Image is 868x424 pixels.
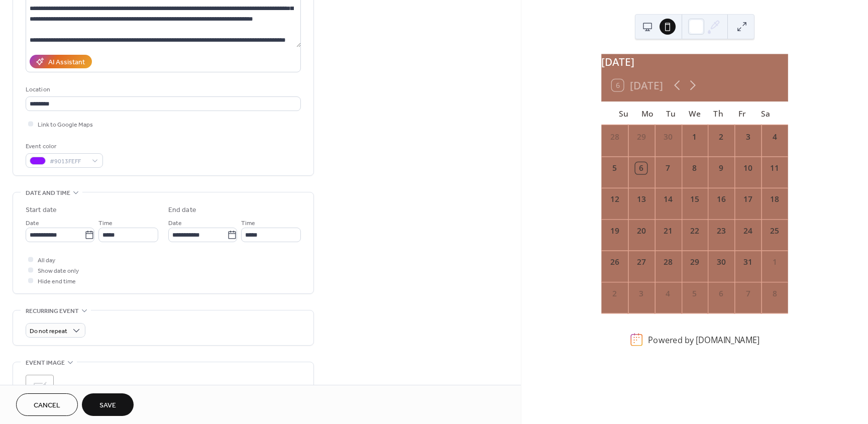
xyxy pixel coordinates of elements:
span: Time [241,218,255,229]
div: 6 [635,162,647,174]
div: 19 [609,225,620,237]
span: Date [26,218,39,229]
div: 10 [742,162,753,174]
div: 1 [769,256,780,268]
div: 20 [635,225,647,237]
div: 2 [609,288,620,299]
div: 21 [662,225,674,237]
div: 8 [769,288,780,299]
span: Time [98,218,113,229]
div: 13 [635,194,647,205]
div: 23 [715,225,727,237]
div: 26 [609,256,620,268]
button: Save [82,393,134,416]
div: 3 [635,288,647,299]
span: Date [168,218,182,229]
button: Cancel [16,393,78,416]
div: 9 [715,162,727,174]
div: Powered by [648,334,759,345]
div: 28 [609,131,620,143]
div: 4 [769,131,780,143]
div: Th [706,101,730,125]
span: All day [38,255,55,266]
div: 29 [689,256,700,268]
span: Do not repeat [30,326,67,337]
div: 29 [635,131,647,143]
div: [DATE] [601,54,788,69]
div: 30 [662,131,674,143]
span: Recurring event [26,306,79,316]
div: 3 [742,131,753,143]
div: End date [168,205,196,216]
div: 5 [689,288,700,299]
div: 7 [662,162,674,174]
div: ; [26,375,54,403]
div: 1 [689,131,700,143]
div: 17 [742,194,753,205]
div: 31 [742,256,753,268]
div: 15 [689,194,700,205]
div: Tu [659,101,683,125]
span: Cancel [34,400,60,411]
div: 22 [689,225,700,237]
div: 11 [769,162,780,174]
div: Sa [754,101,778,125]
div: 18 [769,194,780,205]
a: [DOMAIN_NAME] [696,334,759,345]
span: Show date only [38,266,79,276]
span: #9013FEFF [50,156,87,167]
div: 2 [715,131,727,143]
div: 25 [769,225,780,237]
div: 24 [742,225,753,237]
div: Location [26,84,299,95]
span: Event image [26,358,65,368]
div: Mo [635,101,659,125]
span: Hide end time [38,276,76,287]
div: 6 [715,288,727,299]
div: Start date [26,205,57,216]
div: Su [612,101,635,125]
div: 7 [742,288,753,299]
span: Link to Google Maps [38,120,93,130]
span: Save [99,400,116,411]
div: Fr [730,101,754,125]
div: 14 [662,194,674,205]
div: 27 [635,256,647,268]
div: 4 [662,288,674,299]
span: Date and time [26,188,70,198]
div: AI Assistant [48,57,85,68]
div: 8 [689,162,700,174]
div: We [683,101,706,125]
button: AI Assistant [30,55,92,68]
div: 12 [609,194,620,205]
div: 28 [662,256,674,268]
div: 30 [715,256,727,268]
div: 16 [715,194,727,205]
div: 5 [609,162,620,174]
div: Event color [26,141,101,152]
